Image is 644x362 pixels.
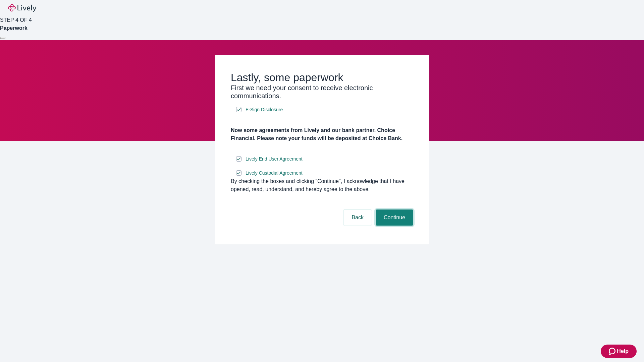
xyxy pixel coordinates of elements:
h4: Now some agreements from Lively and our bank partner, Choice Financial. Please note your funds wi... [231,126,413,142]
a: e-sign disclosure document [244,169,304,177]
img: Lively [8,4,36,12]
span: Lively Custodial Agreement [246,170,303,177]
svg: Zendesk support icon [609,347,617,355]
button: Back [343,209,372,226]
span: Lively End User Agreement [246,156,303,163]
div: By checking the boxes and clicking “Continue", I acknowledge that I have opened, read, understand... [231,177,413,193]
span: E-Sign Disclosure [246,106,283,113]
span: Help [617,347,629,355]
button: Continue [376,209,413,226]
a: e-sign disclosure document [244,106,284,114]
button: Zendesk support iconHelp [601,345,637,358]
h2: Lastly, some paperwork [231,71,413,84]
a: e-sign disclosure document [244,155,304,163]
h3: First we need your consent to receive electronic communications. [231,84,413,100]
